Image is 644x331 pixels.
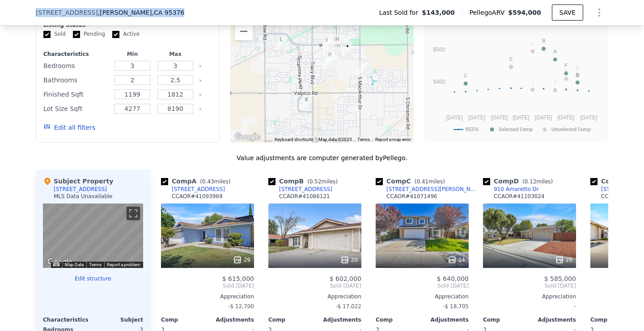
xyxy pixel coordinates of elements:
span: , [PERSON_NAME] [98,8,185,17]
text: J [554,80,556,85]
text: [DATE] [513,115,530,121]
div: [STREET_ADDRESS] [172,186,225,193]
text: $400 [433,79,445,85]
div: 112 Machado Ct [322,36,332,51]
span: $ 585,000 [544,275,576,282]
span: 0.41 [416,178,428,185]
div: Finished Sqft [43,88,109,101]
a: Open this area in Google Maps (opens a new window) [45,256,75,268]
button: SAVE [552,4,583,21]
text: Selected Comp [499,127,533,132]
div: Adjustments [208,316,254,323]
div: 91 W Deerwood Ln [322,55,332,71]
button: Clear [199,79,202,82]
button: Show Options [590,4,608,21]
div: Characteristics [43,316,93,323]
label: Active [112,30,140,38]
span: -$ 17,022 [335,303,361,310]
div: Bathrooms [43,74,109,86]
div: Comp [590,316,637,323]
div: 910 Amaretto Dr [494,186,539,193]
div: 261 Butte Way [343,42,352,57]
div: Adjustments [315,316,361,323]
text: D [576,72,579,77]
a: Report a map error [375,137,411,142]
div: Map [43,204,143,268]
a: Report a problem [107,262,140,267]
div: [STREET_ADDRESS] [279,186,332,193]
span: ( miles) [304,178,341,185]
span: Last Sold for [379,8,422,17]
text: K [564,68,568,74]
div: 24 [448,255,465,264]
span: $ 640,000 [437,275,469,282]
input: Active [112,31,119,38]
div: MLS Data Unavailable [54,193,113,200]
div: 85 E Deerwood Ln [327,55,337,70]
div: 29 [233,255,250,264]
a: [STREET_ADDRESS] [268,186,332,193]
a: [STREET_ADDRESS] [161,186,225,193]
text: Unselected Comp [551,127,591,132]
div: Appreciation [268,293,361,300]
label: Pending [73,30,105,38]
div: Street View [43,204,143,268]
button: Keyboard shortcuts [53,262,59,266]
span: $594,000 [508,9,541,16]
text: [DATE] [446,115,463,121]
div: Appreciation [376,293,469,300]
svg: A chart. [430,27,602,139]
input: Sold [43,31,51,38]
span: $ 602,000 [330,275,361,282]
div: CCAOR # 41093969 [172,193,223,200]
text: H [509,56,513,62]
div: [STREET_ADDRESS][PERSON_NAME] [386,186,479,193]
button: Clear [199,64,202,68]
span: Map data ©2025 [318,137,352,142]
div: Comp [161,316,208,323]
text: [DATE] [558,115,575,121]
span: ( miles) [519,178,556,185]
div: Comp A [161,177,234,186]
a: 910 Amaretto Dr [483,186,539,193]
text: G [576,65,580,70]
text: [DATE] [468,115,485,121]
div: Max [156,51,195,58]
img: Google [45,256,75,268]
text: $500 [433,47,445,53]
text: L [531,41,534,46]
div: 270 E Mount Diablo Ave [341,18,351,33]
span: $143,000 [422,8,455,17]
text: 95376 [465,127,479,132]
div: Subject Property [43,177,113,186]
a: Open this area in Google Maps (opens a new window) [233,131,262,143]
div: 20 [340,255,358,264]
div: Comp [268,316,315,323]
div: Subject [93,316,143,323]
text: [DATE] [491,115,508,121]
div: Comp [376,316,422,323]
span: 0.52 [309,178,322,185]
div: CCAOR # 41071496 [386,193,437,200]
div: CCAOR # 41103024 [494,193,545,200]
text: [DATE] [535,115,552,121]
span: Pellego ARV [470,8,508,17]
span: Sold [DATE] [483,282,576,289]
img: Google [233,131,262,143]
button: Keyboard shortcuts [275,136,313,143]
div: Characteristics [43,51,109,58]
div: CCAOR # 41086121 [279,193,330,200]
div: Comp C [376,177,449,186]
a: Terms (opens in new tab) [89,262,102,267]
div: 5 Mary Ct [325,51,335,66]
text: F [564,63,568,68]
div: [STREET_ADDRESS] [54,186,107,193]
div: Comp [483,316,530,323]
text: I [532,79,533,85]
button: Edit structure [43,275,143,282]
button: Clear [199,107,202,111]
div: Lot Size Sqft [43,102,109,115]
span: Sold [DATE] [268,282,361,289]
span: $ 615,000 [222,275,254,282]
a: [STREET_ADDRESS][PERSON_NAME] [376,186,479,193]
